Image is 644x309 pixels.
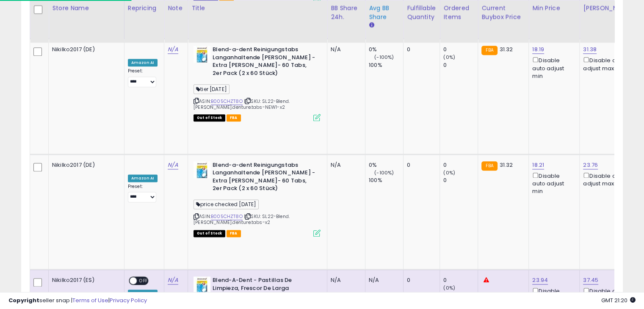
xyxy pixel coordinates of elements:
div: 0 [443,46,478,53]
div: 0% [369,46,403,53]
div: 100% [369,177,403,184]
span: OFF [137,277,150,284]
span: price checked [DATE] [193,199,259,209]
img: 51CQKPip+-L._SL40_.jpg [193,276,210,293]
div: Ordered Items [443,4,474,22]
span: 31.32 [500,161,513,169]
small: (-100%) [374,54,394,61]
a: 23.76 [583,161,598,169]
a: Privacy Policy [110,296,147,304]
a: B005CHZT8O [211,213,243,220]
a: 37.45 [583,276,598,284]
div: Fulfillable Quantity [407,4,436,22]
b: Blend-a-dent Reinigungstabs Langanhaltende [PERSON_NAME] -Extra [PERSON_NAME]- 60 Tabs, 2er Pack ... [213,161,315,195]
span: 31.32 [500,45,513,53]
div: Avg BB Share [369,4,400,22]
div: [PERSON_NAME] [583,4,633,13]
a: B005CHZT8O [211,98,243,105]
div: N/A [331,46,359,53]
span: | SKU: SL22-Blend.[PERSON_NAME].denture.tabs-NEW1-x2 [193,98,290,110]
span: 2025-09-16 21:20 GMT [601,296,636,304]
small: (0%) [443,169,455,176]
a: Terms of Use [72,296,108,304]
div: Repricing [128,4,160,13]
small: Avg BB Share. [369,22,374,29]
div: 0 [443,276,478,284]
small: (0%) [443,54,455,61]
div: Title [191,4,323,13]
a: 23.94 [532,276,548,284]
div: Preset: [128,184,158,203]
a: N/A [168,161,178,169]
small: (-100%) [374,169,394,176]
div: Disable auto adjust max [583,55,630,72]
div: BB Share 24h. [331,4,362,22]
div: 0 [407,276,433,284]
div: 100% [369,61,403,69]
div: Nikilko2017 (DE) [52,161,118,169]
span: All listings that are currently out of stock and unavailable for purchase on Amazon [193,230,225,237]
small: FBA [481,161,497,171]
a: N/A [168,276,178,284]
a: 31.38 [583,45,597,54]
strong: Copyright [8,296,39,304]
div: Store Name [52,4,121,13]
div: Disable auto adjust max [583,171,630,188]
span: tier [DATE] [193,84,229,94]
div: Nikilko2017 (DE) [52,46,118,53]
div: Nikilko2017 (ES) [52,276,118,284]
div: N/A [369,276,397,284]
img: 51CQKPip+-L._SL40_.jpg [193,161,210,178]
div: Preset: [128,68,158,87]
a: 18.19 [532,45,544,54]
div: ASIN: [193,161,321,236]
div: 0 [443,161,478,169]
div: Disable auto adjust min [532,55,573,80]
span: | SKU: SL22-Blend.[PERSON_NAME].denture.tabs-x2 [193,213,290,226]
small: (0%) [443,284,455,291]
span: All listings that are currently out of stock and unavailable for purchase on Amazon [193,114,225,121]
b: Blend-a-dent Reinigungstabs Langanhaltende [PERSON_NAME] -Extra [PERSON_NAME]- 60 Tabs, 2er Pack ... [213,46,315,79]
span: FBA [227,230,241,237]
div: Amazon AI [128,59,158,66]
div: N/A [331,161,359,169]
a: N/A [168,45,178,54]
div: 0 [443,177,478,184]
div: 0 [443,61,478,69]
span: FBA [227,114,241,121]
div: Current Buybox Price [481,4,525,22]
div: 0% [369,161,403,169]
div: 0 [407,161,433,169]
div: Disable auto adjust min [532,171,573,196]
img: 51CQKPip+-L._SL40_.jpg [193,46,210,63]
div: Disable auto adjust max [583,286,630,303]
a: 18.21 [532,161,544,169]
div: ASIN: [193,46,321,120]
div: Note [168,4,184,13]
div: Amazon AI [128,174,158,182]
div: Amazon AI [128,290,158,297]
div: 0 [407,46,433,53]
div: seller snap | | [8,297,147,305]
div: N/A [331,276,359,284]
div: Min Price [532,4,576,13]
small: FBA [481,46,497,55]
